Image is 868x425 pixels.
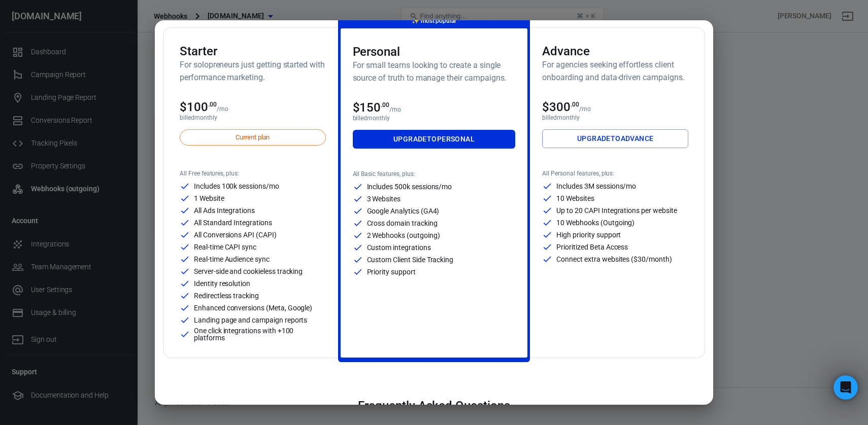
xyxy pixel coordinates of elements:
h6: For small teams looking to create a single source of truth to manage their campaigns. [353,59,516,84]
p: Custom integrations [367,244,431,251]
p: Includes 100k sessions/mo [194,183,279,190]
sup: .00 [381,101,389,109]
iframe: Intercom live chat [833,375,858,400]
p: Server-side and cookieless tracking [194,268,303,275]
p: All Personal features, plus: [542,170,688,177]
span: $100 [180,100,217,114]
p: billed monthly [353,115,516,122]
p: Up to 20 CAPI Integrations per website [556,207,677,214]
p: /mo [389,106,401,113]
p: Cross domain tracking [367,220,438,227]
h3: Personal [353,45,516,59]
span: magic [412,17,419,24]
p: billed monthly [542,114,688,121]
p: Priority support [367,268,416,275]
p: most popular [412,16,456,26]
p: billed monthly [180,114,326,121]
p: Prioritized Beta Access [556,243,628,251]
h3: Starter [180,44,326,58]
p: Includes 3M sessions/mo [556,183,636,190]
p: High priority support [556,231,621,238]
p: Custom Client Side Tracking [367,256,454,263]
p: All Standard Integrations [194,219,272,226]
span: $300 [542,100,579,114]
h6: For agencies seeking effortless client onboarding and data-driven campaigns. [542,58,688,84]
sup: .00 [571,101,579,108]
p: 10 Webhooks (Outgoing) [556,219,635,226]
a: UpgradetoPersonal [353,130,516,149]
p: Connect extra websites ($30/month) [556,256,672,263]
p: Redirectless tracking [194,292,259,299]
p: Google Analytics (GA4) [367,207,440,215]
h3: Advance [542,44,688,58]
p: Landing page and campaign reports [194,316,307,324]
p: Includes 500k sessions/mo [367,183,452,190]
p: 10 Websites [556,195,594,202]
p: /mo [217,105,228,113]
h3: Frequently Asked Questions [243,399,625,413]
p: All Ads Integrations [194,207,255,214]
span: Current plan [230,132,275,143]
span: $150 [353,100,390,115]
p: 1 Website [194,195,224,202]
a: UpgradetoAdvance [542,129,688,148]
p: 2 Webhooks (outgoing) [367,232,440,239]
p: All Conversions API (CAPI) [194,231,277,238]
p: All Free features, plus: [180,170,326,177]
p: Real-time CAPI sync [194,243,256,251]
h6: For solopreneurs just getting started with performance marketing. [180,58,326,84]
p: Identity resolution [194,280,250,287]
p: 3 Websites [367,195,401,202]
p: One click integrations with +100 platforms [194,327,326,341]
p: Real-time Audience sync [194,256,270,263]
p: /mo [579,105,591,113]
p: Enhanced conversions (Meta, Google) [194,304,312,311]
sup: .00 [208,101,217,108]
p: All Basic features, plus: [353,170,516,178]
